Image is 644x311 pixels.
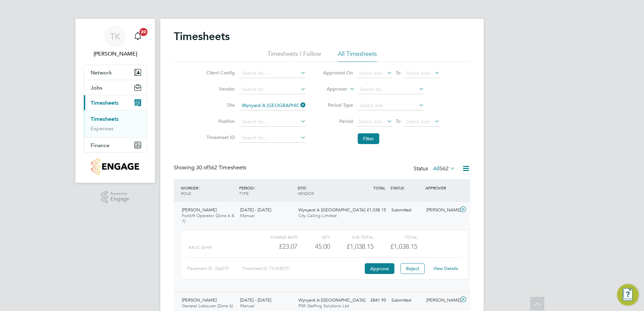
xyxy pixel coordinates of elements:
[323,118,353,124] label: Period
[359,118,383,125] span: Select date
[267,50,321,62] li: Timesheets I Follow
[240,213,255,218] span: Manual
[204,86,235,92] label: Vendor
[182,207,217,213] span: [PERSON_NAME]
[440,165,449,172] span: 562
[239,133,306,143] input: Search for...
[358,85,424,94] input: Search for...
[424,205,459,216] div: [PERSON_NAME]
[358,133,379,144] button: Filter
[298,303,349,309] span: PSR Staffing Solutions Ltd
[91,100,119,106] span: Timesheets
[414,164,457,174] div: Status
[239,117,306,127] input: Search for...
[139,28,148,36] span: 20
[84,95,147,110] button: Timesheets
[91,158,139,175] img: countryside-properties-logo-retina.png
[323,102,353,108] label: Period Type
[298,213,336,218] span: City Calling Limited
[189,245,212,250] span: Basic (£/HR)
[239,101,306,110] input: Search for...
[390,242,417,250] span: £1,038.15
[297,191,314,196] span: VENDOR
[204,102,235,108] label: Site
[239,69,306,78] input: Search for...
[254,241,297,252] div: £23.07
[182,303,233,309] span: General Labourer (Zone 6)
[179,182,237,199] div: WORKER
[296,182,354,199] div: SITE
[237,182,296,199] div: PERIOD
[373,185,385,191] span: TOTAL
[297,241,330,252] div: 45.00
[84,26,147,58] a: TK[PERSON_NAME]
[204,118,235,124] label: Position
[338,50,377,62] li: All Timesheets
[174,164,248,171] div: Showing
[75,19,155,183] nav: Main navigation
[297,233,330,241] div: QTY
[389,205,424,216] div: Submitted
[196,164,246,171] span: 562 Timesheets
[110,32,120,41] span: TK
[242,263,363,274] div: Timesheet ID: TS1830721
[240,303,255,309] span: Manual
[354,205,389,216] div: £1,038.15
[131,26,144,47] a: 20
[394,68,402,77] span: To
[298,207,365,213] span: Wynyard A [GEOGRAPHIC_DATA]
[254,233,297,241] div: Charge rate
[187,263,242,274] div: Placement ID: 266270
[91,142,109,148] span: Finance
[374,233,417,241] div: Total
[424,182,459,194] div: APPROVER
[110,191,129,197] span: Powered by
[406,70,430,76] span: Select date
[204,134,235,140] label: Timesheet ID
[617,284,639,306] button: Engage Resource Center
[389,182,424,194] div: STATUS
[323,70,353,76] label: Approved On
[424,295,459,306] div: [PERSON_NAME]
[84,110,147,137] div: Timesheets
[181,191,191,196] span: ROLE
[254,185,255,191] span: /
[305,185,307,191] span: /
[182,297,217,303] span: [PERSON_NAME]
[91,84,102,91] span: Jobs
[433,266,458,271] a: View Details
[240,297,271,303] span: [DATE] - [DATE]
[365,263,394,274] button: Approve
[400,263,425,274] button: Reject
[182,213,234,224] span: Forklift Operator (Zone 6 & 7)
[317,86,347,93] label: Approver
[330,241,374,252] div: £1,038.15
[358,101,424,110] input: Select one
[298,297,365,303] span: Wynyard A [GEOGRAPHIC_DATA]
[84,158,147,175] a: Go to home page
[239,191,249,196] span: TYPE
[204,70,235,76] label: Client Config
[174,30,230,43] h2: Timesheets
[354,295,389,306] div: £841.95
[406,118,430,125] span: Select date
[84,80,147,95] button: Jobs
[84,65,147,80] button: Network
[91,116,119,122] a: Timesheets
[84,138,147,152] button: Finance
[433,165,455,172] label: All
[110,196,129,202] span: Engage
[198,185,199,191] span: /
[330,233,374,241] div: Sub Total
[389,295,424,306] div: Submitted
[196,164,208,171] span: 30 of
[359,70,383,76] span: Select date
[91,125,114,132] a: Expenses
[101,191,130,204] a: Powered byEngage
[84,50,147,58] span: Tyler Kelly
[239,85,306,94] input: Search for...
[394,117,402,126] span: To
[91,69,112,76] span: Network
[240,207,271,213] span: [DATE] - [DATE]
